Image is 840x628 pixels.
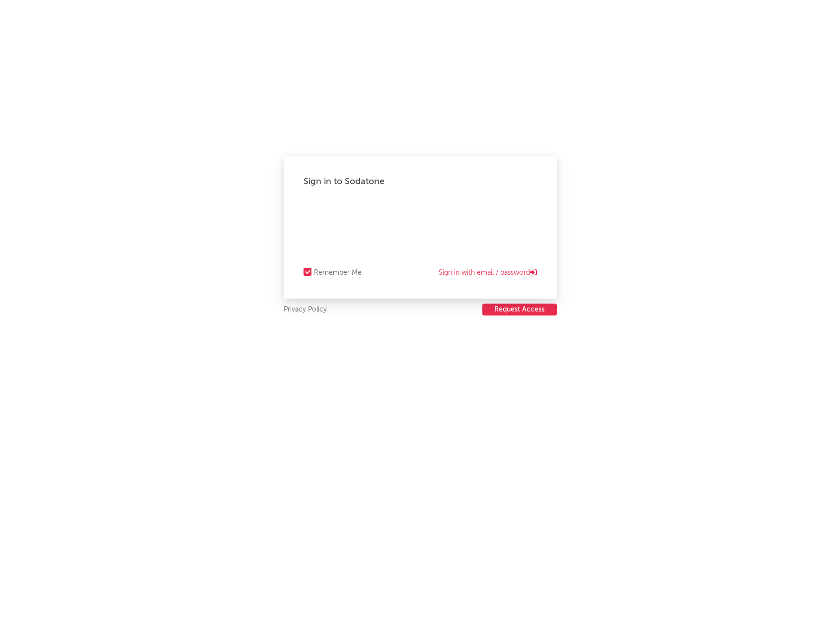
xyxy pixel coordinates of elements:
[439,267,537,279] a: Sign in with email / password
[482,304,557,315] button: Request Access
[284,304,327,316] a: Privacy Policy
[314,267,362,279] div: Remember Me
[304,176,537,188] div: Sign in to Sodatone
